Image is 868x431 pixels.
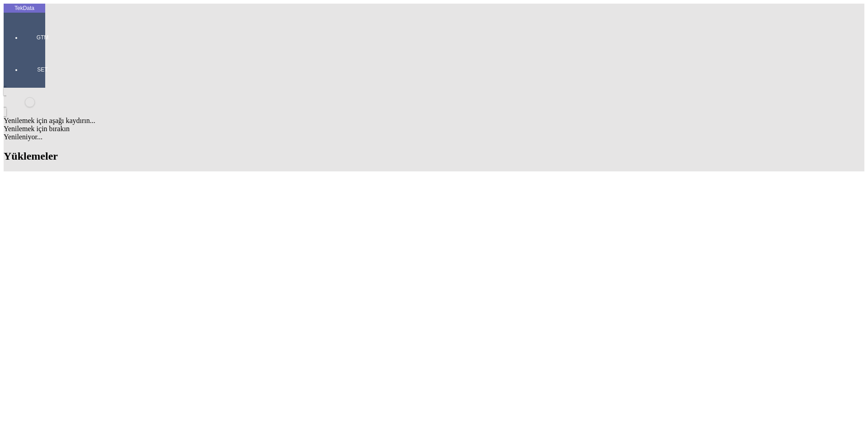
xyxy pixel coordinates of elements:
[29,34,56,41] span: GTM
[4,117,864,125] div: Yenilemek için aşağı kaydırın...
[4,133,864,141] div: Yenileniyor...
[4,125,864,133] div: Yenilemek için bırakın
[29,66,56,73] span: SET
[4,150,864,162] h2: Yüklemeler
[4,5,45,12] div: TekData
